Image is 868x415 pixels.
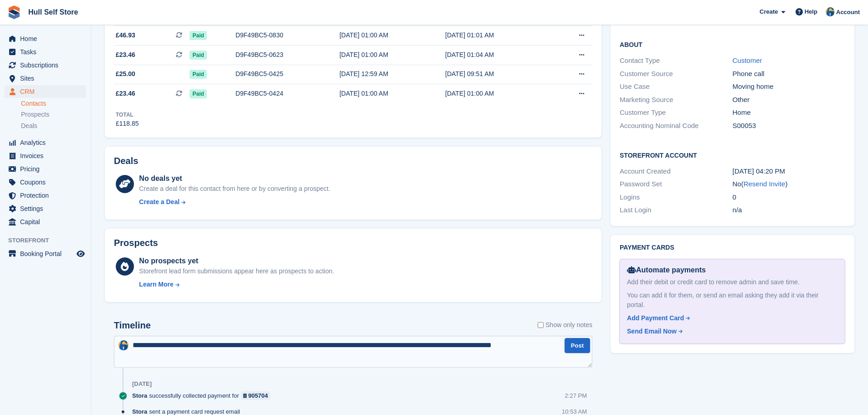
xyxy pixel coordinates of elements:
[5,149,86,162] a: menu
[445,50,551,60] div: [DATE] 01:04 AM
[5,189,86,202] a: menu
[236,89,339,98] div: D9F49BC5-0424
[8,236,91,245] span: Storefront
[445,89,551,98] div: [DATE] 01:00 AM
[733,166,845,177] div: [DATE] 04:20 PM
[75,248,86,259] a: Preview store
[445,69,551,79] div: [DATE] 09:51 AM
[20,163,75,175] span: Pricing
[25,5,82,20] a: Hull Self Store
[620,150,845,159] h2: Storefront Account
[620,205,732,215] div: Last Login
[248,391,268,400] div: 905704
[114,238,158,248] h2: Prospects
[236,69,339,79] div: D9F49BC5-0425
[339,89,445,98] div: [DATE] 01:00 AM
[5,46,86,58] a: menu
[5,215,86,228] a: menu
[627,291,837,310] div: You can add it for them, or send an email asking they add it via their portal.
[627,277,837,287] div: Add their debit or credit card to remove admin and save time.
[20,59,75,72] span: Subscriptions
[21,99,86,108] a: Contacts
[733,121,845,131] div: S00053
[620,166,732,177] div: Account Created
[538,320,592,330] label: Show only notes
[5,163,86,175] a: menu
[620,56,732,66] div: Contact Type
[620,69,732,79] div: Customer Source
[116,111,139,119] div: Total
[5,85,86,98] a: menu
[627,313,834,323] a: Add Payment Card
[733,108,845,118] div: Home
[5,247,86,260] a: menu
[620,95,732,105] div: Marketing Source
[190,89,206,98] span: Paid
[7,5,21,19] img: stora-icon-8386f47178a22dfd0bd8f6a31ec36ba5ce8667c1dd55bd0f319d3a0aa187defe.svg
[627,265,837,276] div: Automate payments
[445,31,551,40] div: [DATE] 01:01 AM
[339,31,445,40] div: [DATE] 01:00 AM
[139,197,180,207] div: Create a Deal
[5,72,86,85] a: menu
[620,244,845,251] h2: Payment cards
[620,40,845,49] h2: About
[744,180,786,188] a: Resend Invite
[5,202,86,215] a: menu
[565,391,587,400] div: 2:27 PM
[132,391,147,400] span: Stora
[826,7,835,16] img: Hull Self Store
[139,280,334,289] a: Learn More
[20,176,75,189] span: Coupons
[241,391,271,400] a: 905704
[118,340,128,350] img: Hull Self Store
[139,280,173,289] div: Learn More
[21,110,86,119] a: Prospects
[139,256,334,266] div: No prospects yet
[236,50,339,60] div: D9F49BC5-0623
[339,50,445,60] div: [DATE] 01:00 AM
[20,215,75,228] span: Capital
[733,192,845,203] div: 0
[114,320,151,331] h2: Timeline
[733,56,762,64] a: Customer
[733,179,845,190] div: No
[620,82,732,92] div: Use Case
[20,136,75,149] span: Analytics
[190,31,206,40] span: Paid
[116,50,135,60] span: £23.46
[741,180,788,188] span: ( )
[132,391,275,400] div: successfully collected payment for
[538,320,544,330] input: Show only notes
[620,121,732,131] div: Accounting Nominal Code
[339,69,445,79] div: [DATE] 12:59 AM
[20,46,75,58] span: Tasks
[116,119,139,128] div: £118.85
[733,95,845,105] div: Other
[733,82,845,92] div: Moving home
[20,72,75,85] span: Sites
[20,149,75,162] span: Invoices
[21,110,49,119] span: Prospects
[805,7,817,16] span: Help
[21,121,86,131] a: Deals
[139,173,330,184] div: No deals yet
[190,51,206,60] span: Paid
[139,184,330,194] div: Create a deal for this contact from here or by converting a prospect.
[116,31,135,40] span: £46.93
[114,156,138,166] h2: Deals
[627,313,684,323] div: Add Payment Card
[236,31,339,40] div: D9F49BC5-0830
[116,69,135,79] span: £25.00
[20,32,75,45] span: Home
[733,205,845,215] div: n/a
[190,70,206,79] span: Paid
[116,89,135,98] span: £23.46
[5,176,86,189] a: menu
[620,179,732,190] div: Password Set
[139,197,330,207] a: Create a Deal
[5,32,86,45] a: menu
[627,327,677,336] div: Send Email Now
[21,122,37,130] span: Deals
[620,108,732,118] div: Customer Type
